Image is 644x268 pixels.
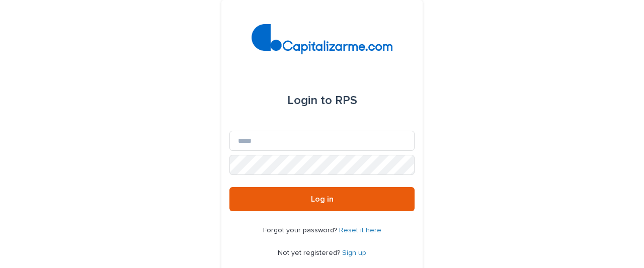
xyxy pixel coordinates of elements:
[287,95,332,107] span: Login to
[311,195,334,203] span: Log in
[339,227,381,234] a: Reset it here
[263,227,339,234] span: Forgot your password?
[287,86,357,115] div: RPS
[229,187,415,211] button: Log in
[252,24,393,54] img: TjQlHxlQVOtaKxwbrr5R
[342,249,366,256] a: Sign up
[278,249,342,256] span: Not yet registered?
